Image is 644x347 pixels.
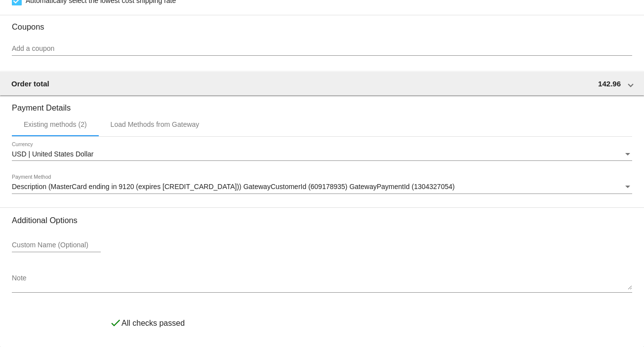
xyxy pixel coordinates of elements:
mat-select: Currency [12,151,632,158]
input: Custom Name (Optional) [12,241,101,249]
button: Update [60,313,103,331]
span: Back to List [12,318,47,326]
span: USD | United States Dollar [12,150,93,158]
span: 142.96 [598,79,621,88]
span: Update [68,318,95,326]
mat-icon: check [110,317,121,329]
span: Order total [11,79,49,88]
h3: Additional Options [12,216,632,225]
div: Load Methods from Gateway [111,120,200,128]
input: Add a coupon [12,45,632,53]
div: Existing methods (2) [24,120,87,128]
button: Back to List [4,313,55,331]
span: Description (MasterCard ending in 9120 (expires [CREDIT_CARD_DATA])) GatewayCustomerId (609178935... [12,183,455,191]
mat-select: Payment Method [12,183,632,191]
h3: Payment Details [12,96,632,113]
h3: Coupons [12,15,632,32]
p: All checks passed [121,319,185,328]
